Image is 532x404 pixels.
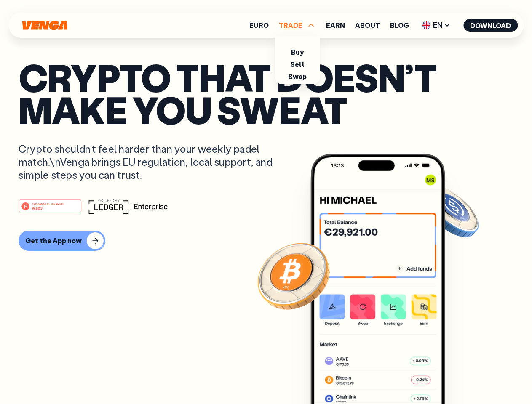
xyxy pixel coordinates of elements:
span: TRADE [279,20,316,30]
tspan: Web3 [32,205,43,210]
a: Swap [288,72,307,81]
img: flag-uk [422,21,430,29]
p: Crypto shouldn’t feel harder than your weekly padel match.\nVenga brings EU regulation, local sup... [19,142,285,182]
img: USDC coin [420,181,481,242]
a: Get the App now [19,231,513,251]
a: About [355,22,380,29]
a: #1 PRODUCT OF THE MONTHWeb3 [19,204,82,215]
a: Euro [249,22,269,29]
a: Sell [290,60,305,69]
span: TRADE [279,22,302,29]
span: EN [419,19,453,32]
svg: Home [21,21,68,30]
img: Bitcoin [256,238,331,314]
a: Earn [326,22,345,29]
a: Exchange [281,84,314,93]
a: Buy [291,48,303,56]
button: Download [463,19,518,32]
div: Get the App now [25,237,82,245]
button: Get the App now [19,231,105,251]
a: Blog [390,22,409,29]
tspan: #1 PRODUCT OF THE MONTH [32,202,64,205]
p: Crypto that doesn’t make you sweat [19,61,513,125]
